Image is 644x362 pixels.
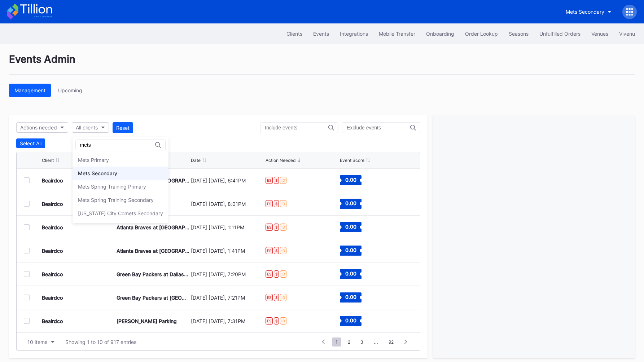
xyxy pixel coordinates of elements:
div: Mets Spring Training Primary [78,184,146,190]
div: Mets Spring Training Secondary [78,197,154,203]
input: Search [80,142,143,148]
div: Mets Secondary [78,170,117,176]
div: [US_STATE] City Comets Secondary [78,210,163,216]
div: Mets Primary [78,157,109,163]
